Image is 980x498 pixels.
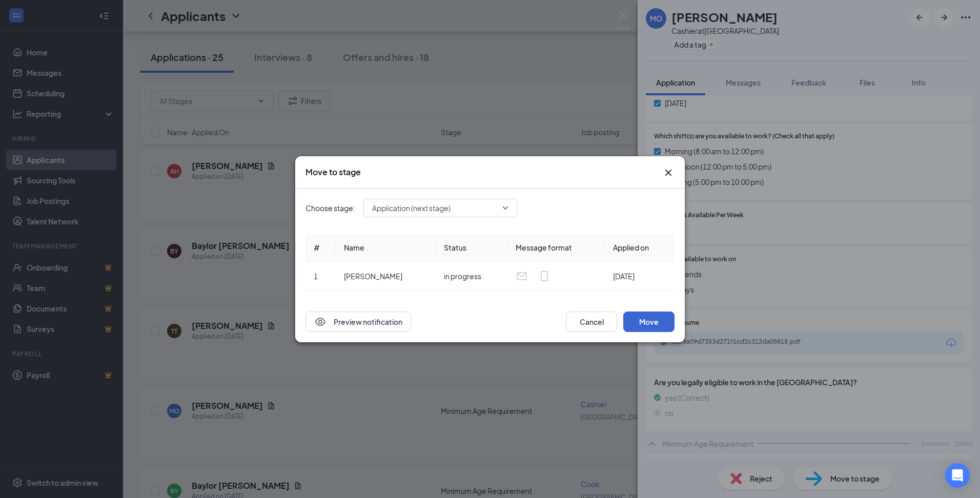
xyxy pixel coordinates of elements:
[314,316,326,328] svg: Eye
[436,262,507,291] td: in progress
[662,167,675,179] button: Close
[945,463,970,488] div: Open Intercom Messenger
[538,270,550,282] svg: MobileSms
[566,312,617,332] button: Cancel
[436,234,507,262] th: Status
[516,270,528,282] svg: Email
[305,312,411,332] button: EyePreview notification
[305,202,355,214] span: Choose stage:
[336,262,436,291] td: [PERSON_NAME]
[305,234,336,262] th: #
[605,262,675,291] td: [DATE]
[507,234,605,262] th: Message format
[314,272,318,281] span: 1
[372,200,451,216] span: Application (next stage)
[662,167,675,179] svg: Cross
[623,312,675,332] button: Move
[605,234,675,262] th: Applied on
[305,167,361,178] h3: Move to stage
[336,234,436,262] th: Name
